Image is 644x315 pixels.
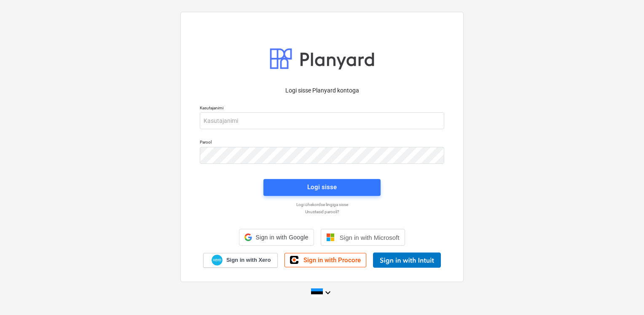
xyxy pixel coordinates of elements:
img: Microsoft logo [326,233,335,242]
a: Logi ühekordse lingiga sisse [196,202,448,207]
img: Xero logo [212,255,223,266]
span: Sign in with Xero [226,256,271,264]
span: Sign in with Procore [303,256,361,264]
input: Kasutajanimi [200,112,444,129]
a: Sign in with Xero [203,253,278,268]
a: Sign in with Procore [284,253,366,267]
p: Logi sisse Planyard kontoga [200,86,444,95]
span: Sign in with Microsoft [340,234,400,241]
span: Sign in with Google [255,234,308,241]
div: Sign in with Google [239,229,314,246]
button: Logi sisse [263,179,381,196]
i: keyboard_arrow_down [323,288,333,298]
div: Logi sisse [307,182,337,193]
p: Kasutajanimi [200,105,444,112]
p: Parool [200,139,444,147]
a: Unustasid parooli? [196,209,448,215]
